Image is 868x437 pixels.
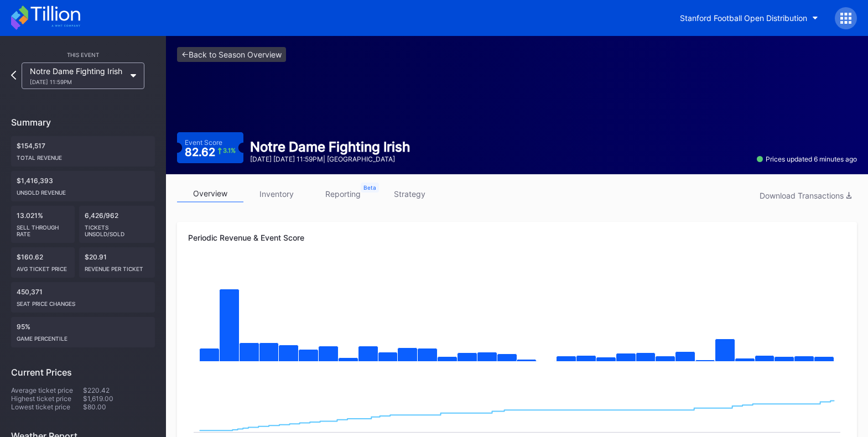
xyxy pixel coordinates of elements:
div: 82.62 [185,147,236,158]
div: Prices updated 6 minutes ago [757,155,857,163]
div: 3.1 % [223,148,236,154]
div: Lowest ticket price [11,403,83,411]
div: Sell Through Rate [17,220,69,237]
div: Unsold Revenue [17,185,149,196]
div: This Event [11,51,155,58]
div: 13.021% [11,206,75,243]
a: inventory [243,185,310,202]
div: $154,517 [11,136,155,167]
div: $1,416,393 [11,171,155,201]
svg: Chart title [188,262,846,372]
div: Highest ticket price [11,394,83,403]
a: strategy [376,185,443,202]
button: Download Transactions [754,188,857,203]
div: Periodic Revenue & Event Score [188,233,846,242]
div: Summary [11,117,155,128]
button: Stanford Football Open Distribution [672,8,827,28]
div: Game percentile [17,331,149,342]
div: Download Transactions [760,191,851,200]
div: [DATE] [DATE] 11:59PM | [GEOGRAPHIC_DATA] [250,155,410,163]
div: Event Score [185,138,222,147]
div: seat price changes [17,296,149,307]
a: reporting [310,185,376,202]
div: Avg ticket price [17,261,69,272]
div: [DATE] 11:59PM [30,79,125,85]
div: Average ticket price [11,386,83,394]
div: Current Prices [11,367,155,378]
div: Total Revenue [17,150,149,161]
div: $20.91 [79,247,155,278]
div: $80.00 [83,403,155,411]
div: $1,619.00 [83,394,155,403]
a: overview [177,185,243,202]
div: $220.42 [83,386,155,394]
div: 6,426/962 [79,206,155,243]
div: Revenue per ticket [85,261,150,272]
div: Tickets Unsold/Sold [85,220,150,237]
div: $160.62 [11,247,75,278]
div: Stanford Football Open Distribution [680,13,807,23]
a: <-Back to Season Overview [177,47,286,62]
div: 95% [11,317,155,347]
div: Notre Dame Fighting Irish [30,66,125,85]
div: Notre Dame Fighting Irish [250,139,410,155]
div: 450,371 [11,282,155,313]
